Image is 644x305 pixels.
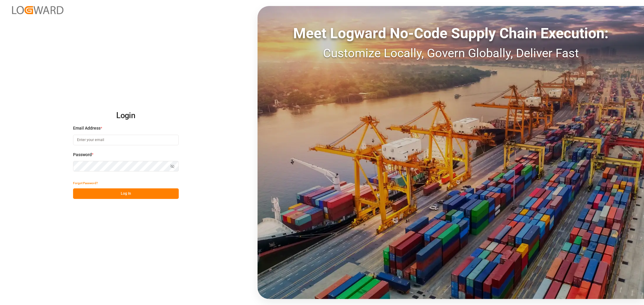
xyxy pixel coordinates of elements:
[258,23,644,44] div: Meet Logward No-Code Supply Chain Execution:
[73,152,92,158] span: Password
[258,44,644,62] div: Customize Locally, Govern Globally, Deliver Fast
[73,188,179,199] button: Log In
[73,135,179,145] input: Enter your email
[12,6,63,14] img: Logward_new_orange.png
[73,106,179,125] h2: Login
[73,178,98,188] button: Forgot Password?
[73,125,101,131] span: Email Address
